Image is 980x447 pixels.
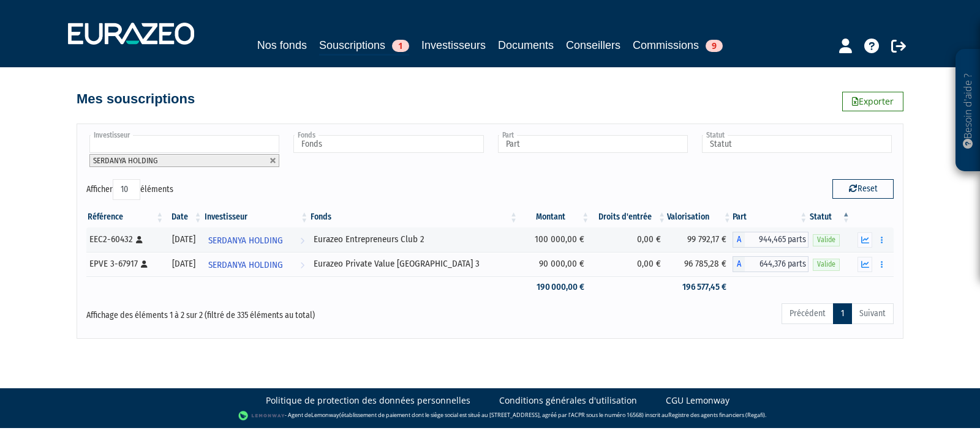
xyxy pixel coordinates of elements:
td: 0,00 € [590,252,667,276]
td: 190 000,00 € [519,276,590,298]
td: 100 000,00 € [519,227,590,252]
td: 96 785,28 € [667,252,733,276]
span: 944,465 parts [745,232,809,248]
td: 90 000,00 € [519,252,590,276]
label: Afficher éléments [86,179,173,200]
p: Besoin d'aide ? [961,56,975,166]
select: Afficheréléments [113,179,140,200]
a: Souscriptions1 [319,37,409,56]
a: 1 [833,303,852,324]
th: Montant: activer pour trier la colonne par ordre croissant [519,207,590,227]
th: Part: activer pour trier la colonne par ordre croissant [733,207,809,227]
a: Conseillers [566,37,620,54]
span: Valide [813,259,840,270]
th: Droits d'entrée: activer pour trier la colonne par ordre croissant [590,207,667,227]
i: Voir l'investisseur [300,254,304,276]
i: [Français] Personne physique [136,236,143,243]
div: Eurazeo Entrepreneurs Club 2 [314,233,514,246]
a: Politique de protection des données personnelles [266,394,470,407]
a: Nos fonds [257,37,307,54]
span: Valide [813,234,840,246]
i: Voir l'investisseur [300,229,304,252]
div: Affichage des éléments 1 à 2 sur 2 (filtré de 335 éléments au total) [86,302,412,322]
a: Exporter [842,92,903,111]
div: A - Eurazeo Private Value Europe 3 [733,256,809,272]
img: logo-lemonway.png [238,410,285,422]
td: 0,00 € [590,227,667,252]
div: A - Eurazeo Entrepreneurs Club 2 [733,232,809,248]
a: SERDANYA HOLDING [203,227,310,252]
td: 99 792,17 € [667,227,733,252]
a: Documents [498,37,554,54]
a: Conditions générales d'utilisation [499,394,637,407]
i: [Français] Personne physique [141,260,148,268]
td: 196 577,45 € [667,276,733,298]
th: Date: activer pour trier la colonne par ordre croissant [165,207,203,227]
div: Eurazeo Private Value [GEOGRAPHIC_DATA] 3 [314,257,514,270]
span: SERDANYA HOLDING [208,254,283,276]
a: Registre des agents financiers (Regafi) [668,411,765,419]
span: 1 [392,40,409,52]
span: SERDANYA HOLDING [93,156,157,165]
button: Reset [832,179,894,199]
div: EEC2-60432 [89,233,160,246]
a: Commissions9 [633,37,723,54]
th: Statut : activer pour trier la colonne par ordre d&eacute;croissant [809,207,851,227]
th: Fonds: activer pour trier la colonne par ordre croissant [309,207,519,227]
div: EPVE 3-67917 [89,257,160,270]
a: Investisseurs [421,37,486,54]
th: Valorisation: activer pour trier la colonne par ordre croissant [667,207,733,227]
span: 644,376 parts [745,256,809,272]
span: 9 [706,40,723,52]
th: Investisseur: activer pour trier la colonne par ordre croissant [203,207,310,227]
a: CGU Lemonway [666,394,729,407]
span: A [733,256,745,272]
div: [DATE] [169,233,198,246]
div: - Agent de (établissement de paiement dont le siège social est situé au [STREET_ADDRESS], agréé p... [12,410,968,422]
span: SERDANYA HOLDING [208,229,283,252]
a: SERDANYA HOLDING [203,252,310,276]
div: [DATE] [169,257,198,270]
h4: Mes souscriptions [77,92,195,106]
span: A [733,232,745,248]
th: Référence : activer pour trier la colonne par ordre croissant [86,207,165,227]
img: 1732889491-logotype_eurazeo_blanc_rvb.png [68,23,194,45]
a: Lemonway [311,411,339,419]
